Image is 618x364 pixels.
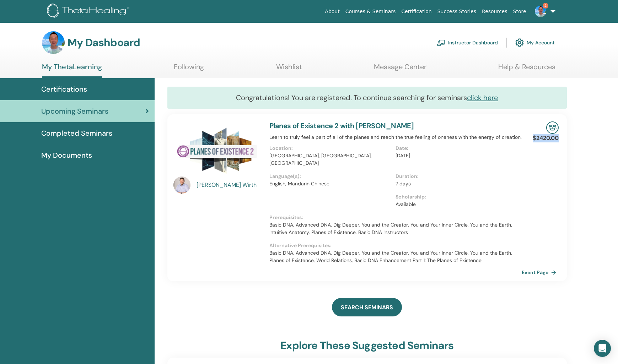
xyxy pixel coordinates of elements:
[173,121,261,179] img: Planes of Existence 2
[41,150,92,161] span: My Documents
[41,106,108,116] span: Upcoming Seminars
[269,214,522,221] p: Prerequisites :
[332,298,402,316] a: SEARCH SEMINARS
[68,36,140,49] h3: My Dashboard
[435,5,479,18] a: Success Stories
[41,84,87,94] span: Certifications
[322,5,342,18] a: About
[374,63,426,76] a: Message Center
[543,3,548,9] span: 2
[269,173,391,180] p: Language(s) :
[396,152,517,159] p: [DATE]
[398,5,434,18] a: Certification
[42,63,102,78] a: My ThetaLearning
[396,201,517,208] p: Available
[437,35,498,50] a: Instructor Dashboard
[269,242,522,249] p: Alternative Prerequisites :
[498,63,555,76] a: Help & Resources
[269,249,522,264] p: Basic DNA, Advanced DNA, Dig Deeper, You and the Creator, You and Your Inner Circle, You and the ...
[510,5,529,18] a: Store
[269,152,391,167] p: [GEOGRAPHIC_DATA], [GEOGRAPHIC_DATA], [GEOGRAPHIC_DATA]
[515,37,524,49] img: cog.svg
[47,4,132,20] img: logo.png
[174,63,204,76] a: Following
[533,134,559,142] p: $2420.00
[467,93,498,102] a: click here
[594,340,611,357] div: Open Intercom Messenger
[41,128,112,138] span: Completed Seminars
[167,87,567,109] div: Congratulations! You are registered. To continue searching for seminars
[42,31,65,54] img: default.jpg
[269,121,414,130] a: Planes of Existence 2 with [PERSON_NAME]
[396,145,517,152] p: Date :
[341,304,393,311] span: SEARCH SEMINARS
[269,180,391,188] p: English, Mandarin Chinese
[546,121,559,134] img: In-Person Seminar
[269,145,391,152] p: Location :
[173,176,190,194] img: default.jpg
[269,221,522,236] p: Basic DNA, Advanced DNA, Dig Deeper, You and the Creator, You and Your Inner Circle, You and the ...
[396,193,517,201] p: Scholarship :
[515,35,555,50] a: My Account
[535,6,546,17] img: default.jpg
[197,181,262,189] a: [PERSON_NAME] Wirth
[276,63,302,76] a: Wishlist
[343,5,399,18] a: Courses & Seminars
[396,180,517,188] p: 7 days
[396,173,517,180] p: Duration :
[269,134,522,141] p: Learn to truly feel a part of all of the planes and reach the true feeling of oneness with the en...
[437,39,445,46] img: chalkboard-teacher.svg
[479,5,510,18] a: Resources
[522,267,559,278] a: Event Page
[280,339,453,352] h3: explore these suggested seminars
